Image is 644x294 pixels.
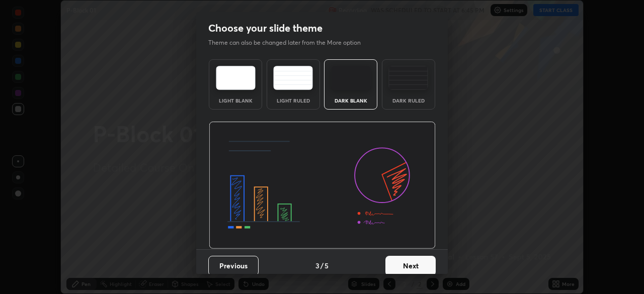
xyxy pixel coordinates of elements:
h4: 5 [325,260,329,271]
img: darkThemeBanner.d06ce4a2.svg [209,122,436,249]
h4: 3 [315,260,319,271]
p: Theme can also be changed later from the More option [208,38,371,47]
button: Next [385,256,436,276]
img: lightRuledTheme.5fabf969.svg [273,66,313,90]
img: darkTheme.f0cc69e5.svg [331,66,371,90]
h4: / [320,260,324,271]
div: Dark Blank [331,98,371,103]
div: Dark Ruled [388,98,429,103]
button: Previous [208,256,259,276]
img: darkRuledTheme.de295e13.svg [388,66,428,90]
img: lightTheme.e5ed3b09.svg [216,66,256,90]
h2: Choose your slide theme [208,22,323,35]
div: Light Blank [215,98,256,103]
div: Light Ruled [273,98,313,103]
